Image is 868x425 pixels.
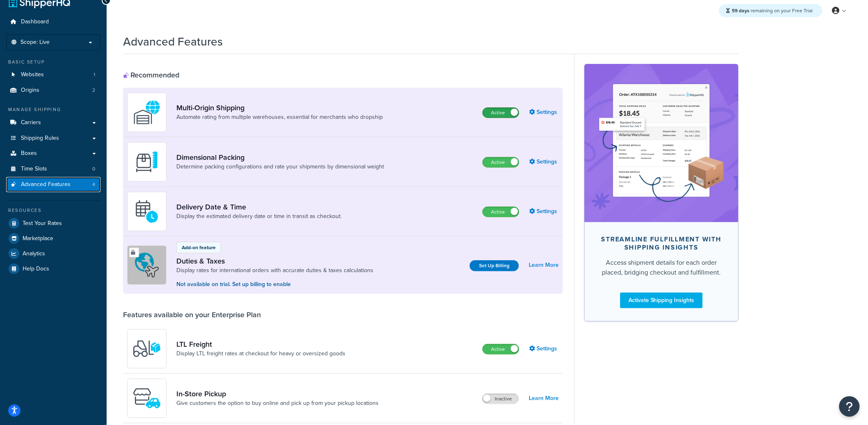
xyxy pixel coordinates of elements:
div: Streamline Fulfillment with Shipping Insights [598,235,725,252]
a: Give customers the option to buy online and pick up from your pickup locations [176,399,379,407]
a: Settings [529,107,559,118]
a: Activate Shipping Insights [620,293,703,308]
a: Multi-Origin Shipping [176,103,383,112]
a: LTL Freight [176,340,345,349]
a: Analytics [6,246,101,261]
span: 0 [92,166,95,173]
a: Determine packing configurations and rate your shipments by dimensional weight [176,163,384,171]
label: Active [483,108,519,118]
p: Not available on trial. Set up billing to enable [176,280,373,289]
a: Advanced Features4 [6,177,101,192]
img: DTVBYsAAAAAASUVORK5CYII= [132,148,161,176]
a: Time Slots0 [6,161,101,177]
a: In-Store Pickup [176,389,379,398]
button: Open Resource Center [839,396,860,417]
a: Dimensional Packing [176,153,384,162]
img: y79ZsPf0fXUFUhFXDzUgf+ktZg5F2+ohG75+v3d2s1D9TjoU8PiyCIluIjV41seZevKCRuEjTPPOKHJsQcmKCXGdfprl3L4q7... [132,334,161,363]
span: Shipping Rules [21,135,59,142]
label: Active [483,344,519,354]
li: Origins [6,83,101,98]
a: Marketplace [6,231,101,246]
span: Advanced Features [21,181,71,188]
a: Learn More [529,259,559,271]
span: 1 [94,71,95,78]
span: Websites [21,71,44,78]
span: 2 [92,87,95,94]
li: Advanced Features [6,177,101,192]
a: Origins2 [6,83,101,98]
label: Active [483,157,519,167]
span: Dashboard [21,18,49,25]
span: Marketplace [23,235,53,242]
div: Basic Setup [6,59,101,66]
a: Automate rating from multiple warehouses, essential for merchants who dropship [176,113,383,121]
a: Test Your Rates [6,216,101,231]
span: remaining on your Free Trial [732,7,813,14]
a: Display LTL freight rates at checkout for heavy or oversized goods [176,350,345,358]
strong: 59 days [732,7,750,14]
img: gfkeb5ejjkALwAAAABJRU5ErkJggg== [132,197,161,226]
p: Add-on feature [182,244,216,251]
li: Time Slots [6,161,101,177]
a: Help Docs [6,261,101,276]
span: Time Slots [21,166,47,173]
a: Duties & Taxes [176,257,373,266]
label: Inactive [482,394,519,404]
h1: Advanced Features [123,34,223,50]
a: Display the estimated delivery date or time in transit as checkout. [176,212,342,220]
a: Delivery Date & Time [176,202,342,211]
div: Manage Shipping [6,106,101,113]
img: feature-image-si-e24932ea9b9fcd0ff835db86be1ff8d589347e8876e1638d903ea230a36726be.png [597,76,726,210]
a: Carriers [6,115,101,130]
a: Shipping Rules [6,131,101,146]
div: Recommended [123,70,179,80]
a: Display rates for international orders with accurate duties & taxes calculations [176,266,373,275]
span: Boxes [21,150,37,157]
div: Resources [6,207,101,214]
div: Access shipment details for each order placed, bridging checkout and fulfillment. [598,258,725,277]
span: 4 [92,181,95,188]
img: wfgcfpwTIucLEAAAAASUVORK5CYII= [132,384,161,413]
a: Learn More [529,393,559,404]
a: Settings [529,343,559,355]
span: Carriers [21,119,41,126]
a: Set Up Billing [470,260,519,271]
div: Features available on your Enterprise Plan [123,310,261,319]
a: Boxes [6,146,101,161]
span: Help Docs [23,266,49,273]
li: Websites [6,67,101,82]
a: Websites1 [6,67,101,82]
span: Test Your Rates [23,220,62,227]
span: Origins [21,87,39,94]
span: Analytics [23,250,45,257]
img: WatD5o0RtDAAAAAElFTkSuQmCC [132,98,161,127]
span: Scope: Live [21,39,50,46]
label: Active [483,207,519,217]
a: Dashboard [6,14,101,30]
a: Settings [529,156,559,168]
a: Settings [529,206,559,217]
